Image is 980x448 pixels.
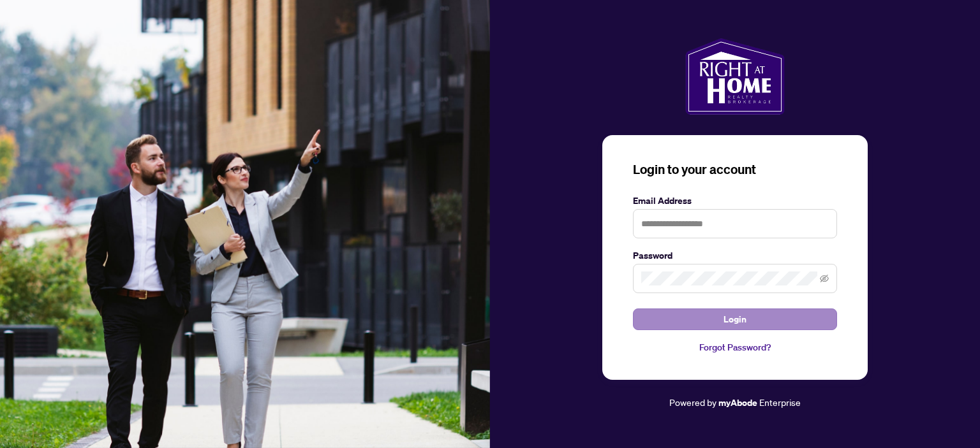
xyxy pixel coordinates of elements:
a: myAbode [718,396,757,410]
button: Login [633,308,837,330]
label: Password [633,249,837,263]
span: Login [724,309,746,329]
h3: Login to your account [633,161,837,178]
span: Enterprise [759,396,801,408]
a: Forgot Password? [633,340,837,354]
span: eye-invisible [820,274,829,283]
span: Powered by [669,396,716,408]
label: Email Address [633,194,837,208]
img: ma-logo [685,38,784,115]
